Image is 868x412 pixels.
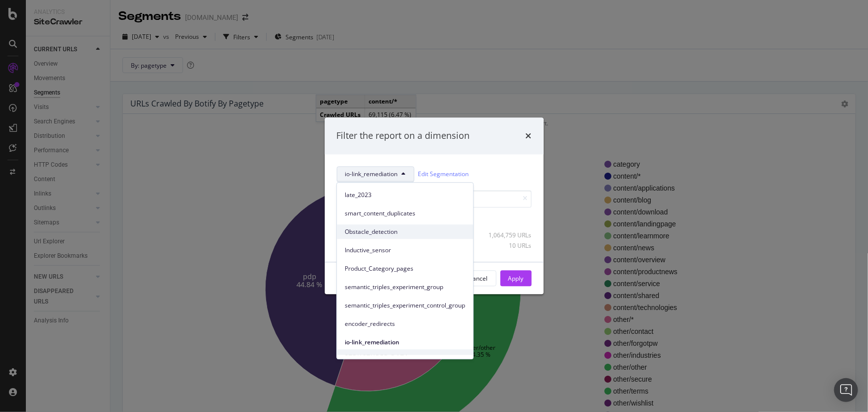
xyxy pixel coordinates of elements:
a: Edit Segmentation [418,169,469,180]
div: Open Intercom Messenger [834,378,858,402]
span: io-link_remediation [345,338,465,347]
div: 10 URLs [483,241,532,250]
span: late_2023 [345,191,465,200]
button: Apply [500,271,532,287]
span: encoder_redirects [345,319,465,328]
span: Inductive_sensor [345,246,465,255]
span: smart_content_duplicates [345,209,465,218]
div: 1,064,759 URLs [483,231,532,239]
button: Cancel [461,271,496,287]
span: Obstacle_detection [345,227,465,236]
div: Apply [508,274,524,283]
button: io-link_remediation [337,166,414,182]
span: io-link_remediation [345,170,398,179]
span: semantic_triples_experiment_group [345,283,465,292]
span: Product_Category_pages [345,264,465,273]
div: Filter the report on a dimension [337,129,470,142]
div: Cancel [469,274,488,283]
div: modal [325,117,544,294]
span: semantic_triples_experiment_control_group [345,301,465,310]
div: times [526,129,532,142]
